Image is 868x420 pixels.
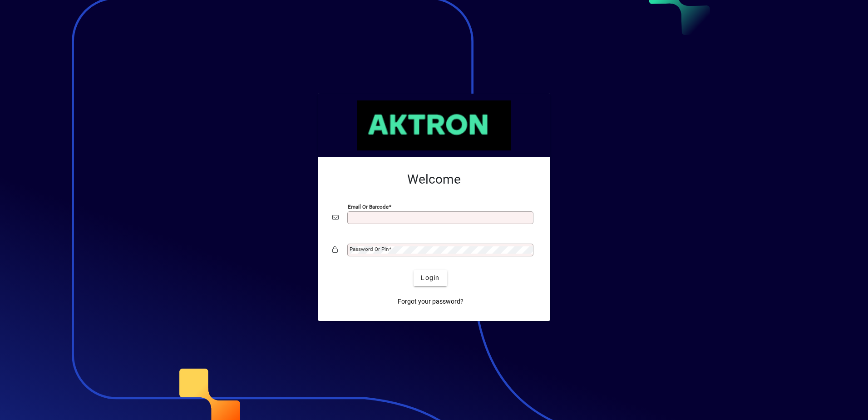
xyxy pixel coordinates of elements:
button: Login [414,270,447,286]
a: Forgot your password? [394,294,467,310]
mat-label: Email or Barcode [348,203,389,210]
h2: Welcome [332,172,536,187]
mat-label: Password or Pin [350,246,389,252]
span: Forgot your password? [398,297,464,306]
span: Login [421,273,439,283]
